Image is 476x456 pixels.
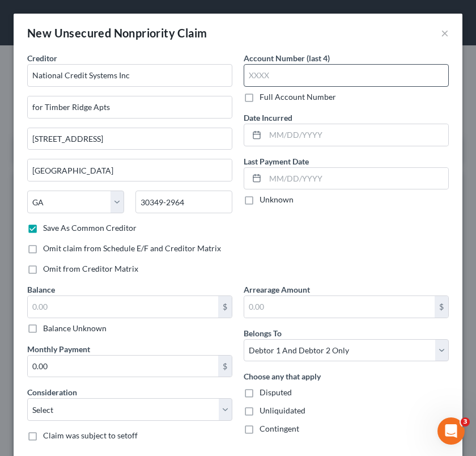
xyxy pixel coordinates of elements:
[244,284,310,295] label: Arrearage Amount
[28,356,218,377] input: 0.00
[244,64,449,87] input: XXXX
[28,296,218,318] input: 0.00
[43,323,107,334] label: Balance Unknown
[260,424,299,433] span: Contingent
[28,128,232,150] input: Apt, Suite, etc...
[260,194,294,205] label: Unknown
[265,124,448,146] input: MM/DD/YYYY
[244,52,330,64] label: Account Number (last 4)
[441,26,449,40] button: ×
[244,328,282,338] span: Belongs To
[27,64,232,87] input: Search creditor by name...
[43,430,138,440] span: Claim was subject to setoff
[244,155,309,167] label: Last Payment Date
[260,406,305,415] span: Unliquidated
[27,53,57,63] span: Creditor
[27,386,77,398] label: Consideration
[437,417,465,445] iframe: Intercom live chat
[28,96,232,118] input: Enter address...
[218,296,232,318] div: $
[135,191,232,213] input: Enter zip...
[260,387,292,397] span: Disputed
[461,417,470,427] span: 3
[244,112,292,124] label: Date Incurred
[27,343,90,355] label: Monthly Payment
[265,168,448,189] input: MM/DD/YYYY
[27,25,207,41] div: New Unsecured Nonpriority Claim
[244,296,435,318] input: 0.00
[43,243,221,253] span: Omit claim from Schedule E/F and Creditor Matrix
[43,264,138,273] span: Omit from Creditor Matrix
[218,356,232,377] div: $
[27,284,55,295] label: Balance
[244,370,321,382] label: Choose any that apply
[28,159,232,181] input: Enter city...
[260,91,336,103] label: Full Account Number
[435,296,448,318] div: $
[43,222,137,234] label: Save As Common Creditor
